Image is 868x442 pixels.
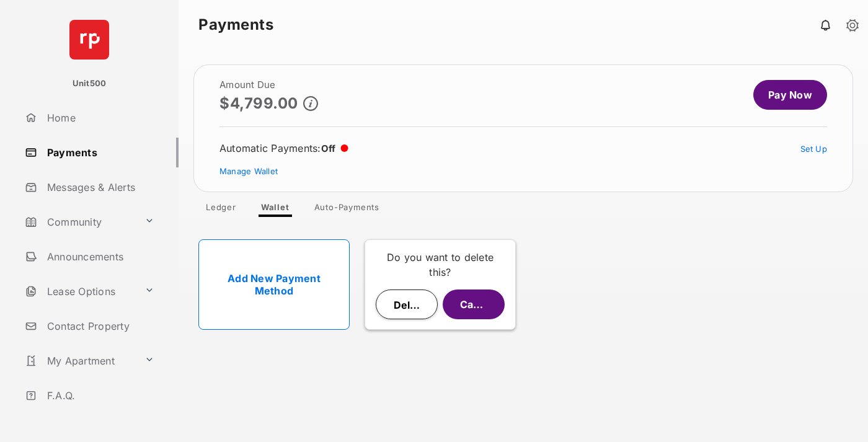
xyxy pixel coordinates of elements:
[20,311,179,341] a: Contact Property
[443,290,505,319] button: Cancel
[20,346,139,376] a: My Apartment
[375,250,505,280] p: Do you want to delete this?
[73,77,107,90] p: Unit500
[304,202,389,217] a: Auto-Payments
[198,239,350,330] a: Add New Payment Method
[219,80,318,90] h2: Amount Due
[20,172,179,202] a: Messages & Alerts
[20,276,139,306] a: Lease Options
[394,299,426,311] span: Delete
[20,207,139,237] a: Community
[800,144,828,154] a: Set Up
[219,166,278,176] a: Manage Wallet
[20,103,179,133] a: Home
[460,298,494,311] span: Cancel
[219,142,348,154] div: Automatic Payments :
[198,17,273,32] strong: Payments
[20,242,179,272] a: Announcements
[251,202,299,217] a: Wallet
[219,95,298,112] p: $4,799.00
[69,20,109,60] img: svg+xml;base64,PHN2ZyB4bWxucz0iaHR0cDovL3d3dy53My5vcmcvMjAwMC9zdmciIHdpZHRoPSI2NCIgaGVpZ2h0PSI2NC...
[20,138,179,167] a: Payments
[321,143,336,154] span: Off
[20,381,179,410] a: F.A.Q.
[376,290,438,319] button: Delete
[196,202,246,217] a: Ledger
